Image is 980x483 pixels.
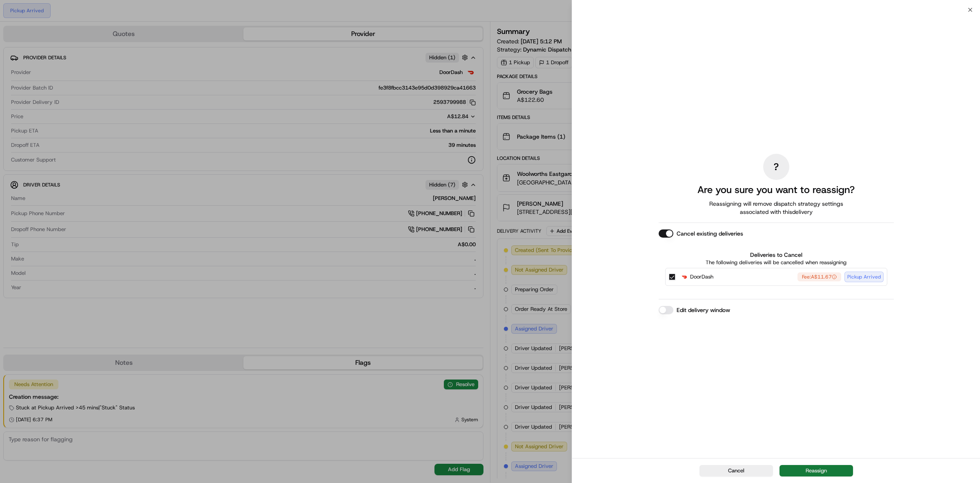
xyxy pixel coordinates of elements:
div: Fee: A$11.67 [797,272,841,281]
label: Edit delivery window [677,306,730,314]
span: Reassigning will remove dispatch strategy settings associated with this delivery [698,200,855,216]
button: Cancel [699,465,773,476]
h2: Are you sure you want to reassign? [697,183,855,196]
button: Reassign [780,465,853,476]
label: Deliveries to Cancel [665,251,887,259]
button: DoorDashDoorDashPickup Arrived [797,272,841,281]
p: The following deliveries will be cancelled when reassigning [665,259,887,266]
span: DoorDash [690,273,713,281]
div: ? [763,154,789,180]
label: Cancel existing deliveries [677,229,743,238]
img: DoorDash [680,273,688,281]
